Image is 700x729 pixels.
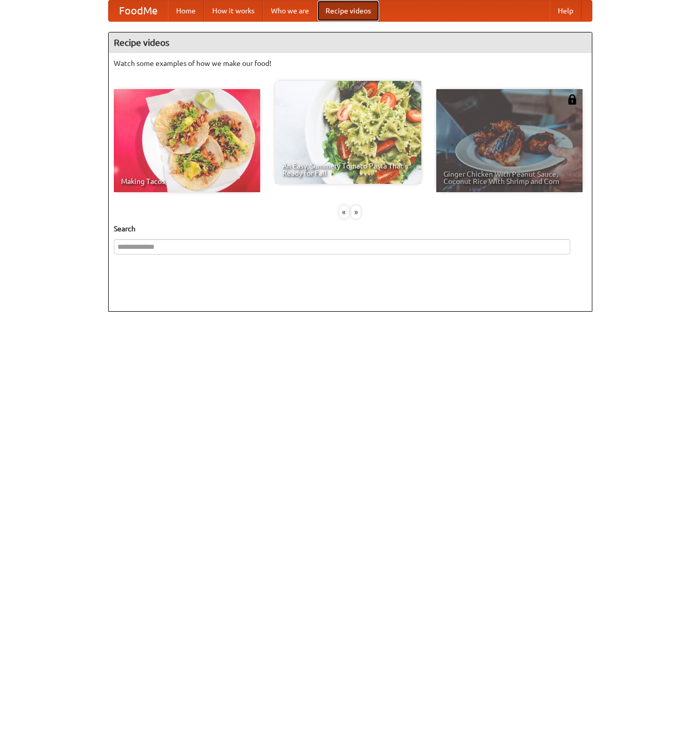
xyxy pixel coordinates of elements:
p: Watch some examples of how we make our food! [114,58,587,69]
a: Who we are [263,1,317,21]
a: FoodMe [109,1,168,21]
img: 483408.png [567,94,577,105]
h4: Recipe videos [109,32,592,53]
a: Making Tacos [114,89,260,192]
a: Help [550,1,582,21]
a: Recipe videos [317,1,379,21]
a: Home [168,1,204,21]
span: Making Tacos [121,178,253,185]
span: An Easy, Summery Tomato Pasta That's Ready for Fall [282,162,414,177]
div: » [351,206,361,218]
h5: Search [114,224,587,234]
a: How it works [204,1,263,21]
div: « [339,206,349,218]
a: An Easy, Summery Tomato Pasta That's Ready for Fall [275,81,421,184]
